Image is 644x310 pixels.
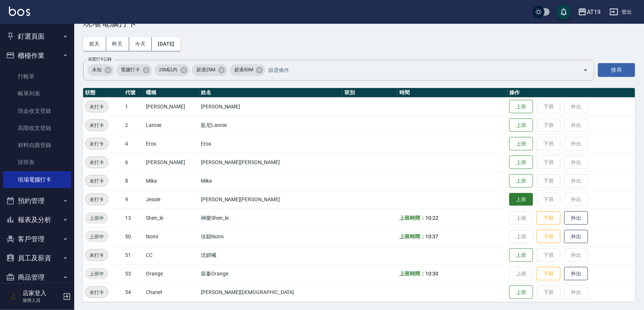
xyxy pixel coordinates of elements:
[425,215,438,221] span: 10:22
[3,171,71,188] a: 現場電腦打卡
[144,153,199,172] td: [PERSON_NAME]
[85,288,108,296] span: 未打卡
[192,66,220,74] span: 超過25M
[144,172,199,190] td: Mika
[23,290,61,297] h5: 店家登入
[3,191,71,211] button: 預約管理
[85,140,108,148] span: 未打卡
[3,68,71,85] a: 打帳單
[3,229,71,249] button: 客戶管理
[199,97,343,116] td: [PERSON_NAME]
[509,137,533,151] button: 上班
[199,227,343,246] td: 佳穎Nomi
[564,267,588,281] button: 外出
[85,103,108,111] span: 未打卡
[123,246,144,264] td: 51
[144,264,199,283] td: Orange
[3,248,71,268] button: 員工及薪資
[230,66,258,74] span: 超過50M
[116,64,152,76] div: 電腦打卡
[85,251,108,259] span: 未打卡
[556,4,571,19] button: save
[3,268,71,287] button: 商品管理
[88,66,106,74] span: 未知
[3,27,71,46] button: 釘選頁面
[3,154,71,171] a: 排班表
[144,283,199,301] td: Chanel
[537,211,560,225] button: 下班
[85,159,108,166] span: 未打卡
[6,289,21,304] img: Person
[123,97,144,116] td: 1
[343,88,398,98] th: 班別
[564,211,588,225] button: 外出
[399,271,425,277] b: 上班時間：
[123,88,144,98] th: 代號
[3,46,71,65] button: 櫃檯作業
[3,210,71,229] button: 報表及分析
[509,285,533,299] button: 上班
[106,37,129,51] button: 昨天
[123,283,144,301] td: 54
[230,64,265,76] div: 超過50M
[123,116,144,134] td: 2
[129,37,152,51] button: 今天
[507,88,635,98] th: 操作
[509,193,533,206] button: 上班
[83,88,123,98] th: 狀態
[509,174,533,188] button: 上班
[598,63,635,77] button: 搜尋
[509,118,533,132] button: 上班
[537,267,560,281] button: 下班
[509,248,533,262] button: 上班
[85,196,108,203] span: 未打卡
[23,297,61,304] p: 服務人員
[152,37,180,51] button: [DATE]
[123,264,144,283] td: 53
[85,214,108,222] span: 上班中
[199,153,343,172] td: [PERSON_NAME][PERSON_NAME]
[88,56,112,62] label: 篩選打卡記錄
[123,227,144,246] td: 50
[267,63,570,76] input: 篩選條件
[85,177,108,185] span: 未打卡
[144,209,199,227] td: Shen_le
[3,120,71,137] a: 高階收支登錄
[199,209,343,227] td: 神樂Shen_le
[580,64,592,76] button: Open
[199,116,343,134] td: 藍尼Lannie
[3,85,71,102] a: 帳單列表
[509,100,533,114] button: 上班
[154,66,182,74] span: 25M以內
[83,37,106,51] button: 前天
[85,233,108,241] span: 上班中
[144,227,199,246] td: Nomi
[199,172,343,190] td: Mika
[509,156,533,169] button: 上班
[144,246,199,264] td: CC
[123,190,144,209] td: 9
[425,234,438,239] span: 10:37
[587,7,601,17] div: AT19
[399,215,425,221] b: 上班時間：
[123,172,144,190] td: 8
[537,230,560,244] button: 下班
[85,121,108,129] span: 未打卡
[123,209,144,227] td: 13
[116,66,144,74] span: 電腦打卡
[199,264,343,283] td: 宸蓁Orange
[88,64,114,76] div: 未知
[607,5,635,19] button: 登出
[199,283,343,301] td: [PERSON_NAME][DEMOGRAPHIC_DATA]
[144,116,199,134] td: Lannie
[144,88,199,98] th: 暱稱
[199,246,343,264] td: 沈妍曦
[9,7,30,16] img: Logo
[144,190,199,209] td: Jessie
[85,270,108,278] span: 上班中
[144,134,199,153] td: Eros
[144,97,199,116] td: [PERSON_NAME]
[399,234,425,239] b: 上班時間：
[123,134,144,153] td: 4
[3,137,71,154] a: 材料自購登錄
